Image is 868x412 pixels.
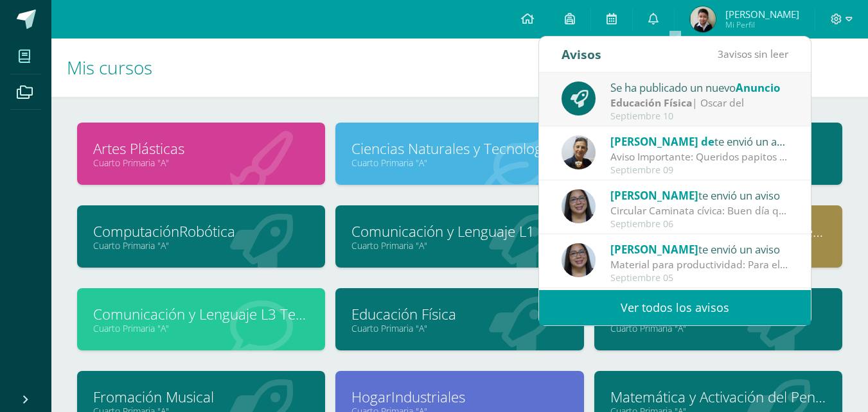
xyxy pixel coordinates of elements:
[610,219,789,230] div: Septiembre 06
[93,139,309,159] a: Artes Plásticas
[610,134,714,149] span: [PERSON_NAME] de
[610,111,789,122] div: Septiembre 10
[718,47,723,61] span: 3
[610,387,826,407] a: Matemática y Activación del Pensamiento
[562,189,596,223] img: 90c3bb5543f2970d9a0839e1ce488333.png
[351,304,567,324] a: Educación Física
[610,150,789,164] div: Aviso Importante: Queridos papitos por este medio les saludo cordialmente. El motivo de la presen...
[610,133,789,150] div: te envió un aviso
[610,242,698,257] span: [PERSON_NAME]
[93,322,309,334] a: Cuarto Primaria "A"
[610,241,789,257] div: te envió un aviso
[718,47,788,61] span: avisos sin leer
[562,135,596,169] img: 67f0ede88ef848e2db85819136c0f493.png
[736,80,780,95] span: Anuncio
[351,387,567,407] a: HogarIndustriales
[93,157,309,169] a: Cuarto Primaria "A"
[351,139,567,159] a: Ciencias Naturales y Tecnología
[610,96,789,110] div: | Oscar del
[610,165,789,176] div: Septiembre 09
[610,203,789,218] div: Circular Caminata cívica: Buen día queridos papitos y estudiantes por este medio les hago la cord...
[562,37,601,72] div: Avisos
[539,290,811,325] a: Ver todos los avisos
[351,322,567,334] a: Cuarto Primaria "A"
[351,221,567,241] a: Comunicación y Lenguaje L1 Idioma Materno
[67,55,152,80] span: Mis cursos
[351,157,567,169] a: Cuarto Primaria "A"
[93,221,309,241] a: ComputaciónRobótica
[351,239,567,252] a: Cuarto Primaria "A"
[93,239,309,252] a: Cuarto Primaria "A"
[610,79,789,96] div: Se ha publicado un nuevo
[610,273,789,284] div: Septiembre 05
[610,187,789,203] div: te envió un aviso
[725,8,799,21] span: [PERSON_NAME]
[562,243,596,277] img: 90c3bb5543f2970d9a0839e1ce488333.png
[93,304,309,324] a: Comunicación y Lenguaje L3 Terce Idioma
[610,257,789,272] div: Material para productividad: Para el día martes 9 debe traer ilustraciones de los animales de los...
[725,19,799,30] span: Mi Perfil
[610,96,692,110] strong: Educación Física
[610,188,698,203] span: [PERSON_NAME]
[690,6,716,32] img: 4eb071d1a29782f5f87508e73b9084ae.png
[93,387,309,407] a: Fromación Musical
[610,322,826,334] a: Cuarto Primaria "A"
